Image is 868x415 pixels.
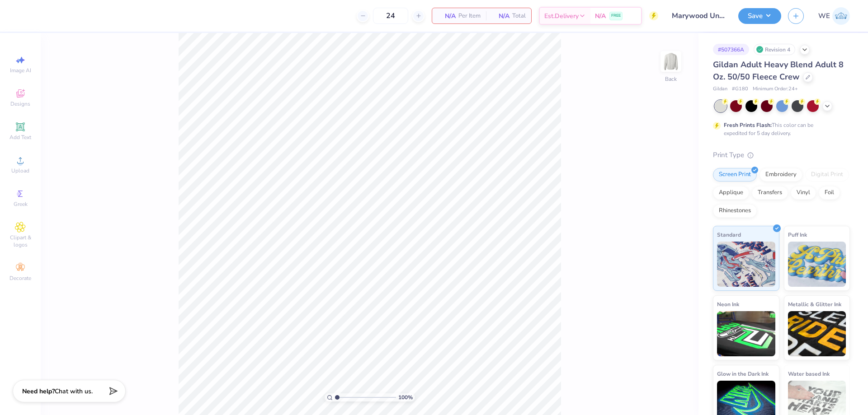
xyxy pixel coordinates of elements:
[791,186,816,200] div: Vinyl
[788,230,807,239] span: Puff Ink
[665,75,677,83] div: Back
[753,85,798,93] span: Minimum Order: 24 +
[662,52,680,70] img: Back
[713,150,850,160] div: Print Type
[713,85,727,93] span: Gildan
[713,44,749,55] div: # 507366A
[438,11,456,21] span: N/A
[818,11,830,21] span: WE
[717,369,769,378] span: Glow in the Dark Ink
[9,134,31,141] span: Add Text
[724,121,772,129] strong: Fresh Prints Flash:
[717,311,775,356] img: Neon Ink
[22,387,55,396] strong: Need help?
[5,234,36,248] span: Clipart & logos
[788,299,841,309] span: Metallic & Glitter Ink
[732,85,748,93] span: # G180
[713,168,757,182] div: Screen Print
[10,67,31,74] span: Image AI
[717,242,775,287] img: Standard
[10,100,30,107] span: Designs
[788,369,830,378] span: Water based Ink
[819,186,840,200] div: Foil
[9,275,31,282] span: Decorate
[713,186,749,200] div: Applique
[373,8,408,24] input: – –
[14,201,28,208] span: Greek
[788,311,846,356] img: Metallic & Glitter Ink
[717,299,739,309] span: Neon Ink
[788,242,846,287] img: Puff Ink
[717,230,741,239] span: Standard
[611,13,621,19] span: FREE
[759,168,802,182] div: Embroidery
[55,387,93,396] span: Chat with us.
[752,186,788,200] div: Transfers
[818,7,850,25] a: WE
[512,11,526,21] span: Total
[491,11,509,21] span: N/A
[754,44,795,55] div: Revision 4
[398,393,413,401] span: 100 %
[713,204,757,218] div: Rhinestones
[458,11,481,21] span: Per Item
[738,8,781,24] button: Save
[11,167,29,174] span: Upload
[544,11,579,21] span: Est. Delivery
[595,11,606,21] span: N/A
[713,59,844,82] span: Gildan Adult Heavy Blend Adult 8 Oz. 50/50 Fleece Crew
[832,7,850,25] img: Werrine Empeynado
[805,168,849,182] div: Digital Print
[665,7,731,25] input: Untitled Design
[724,121,835,137] div: This color can be expedited for 5 day delivery.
